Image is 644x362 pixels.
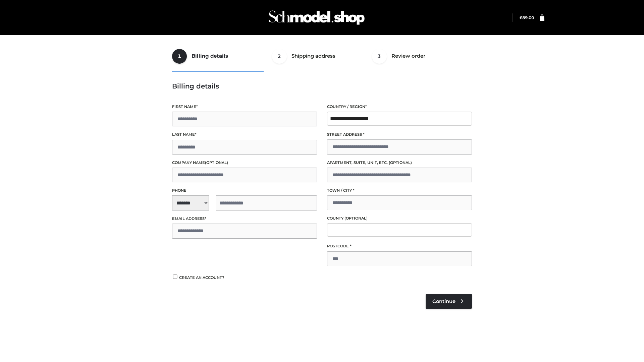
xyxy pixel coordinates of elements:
[520,15,534,20] bdi: 89.00
[266,4,367,31] img: Schmodel Admin 964
[172,216,317,222] label: Email address
[520,15,534,20] a: £89.00
[520,15,522,20] span: £
[327,131,472,138] label: Street address
[172,187,317,194] label: Phone
[205,160,228,165] span: (optional)
[172,104,317,110] label: First name
[172,131,317,138] label: Last name
[432,298,455,304] span: Continue
[389,160,412,165] span: (optional)
[179,275,224,280] span: Create an account?
[327,187,472,194] label: Town / City
[344,216,368,221] span: (optional)
[327,160,472,166] label: Apartment, suite, unit, etc.
[172,82,472,90] h3: Billing details
[327,243,472,249] label: Postcode
[172,275,178,279] input: Create an account?
[327,215,472,222] label: County
[172,160,317,166] label: Company name
[426,294,472,309] a: Continue
[327,104,472,110] label: Country / Region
